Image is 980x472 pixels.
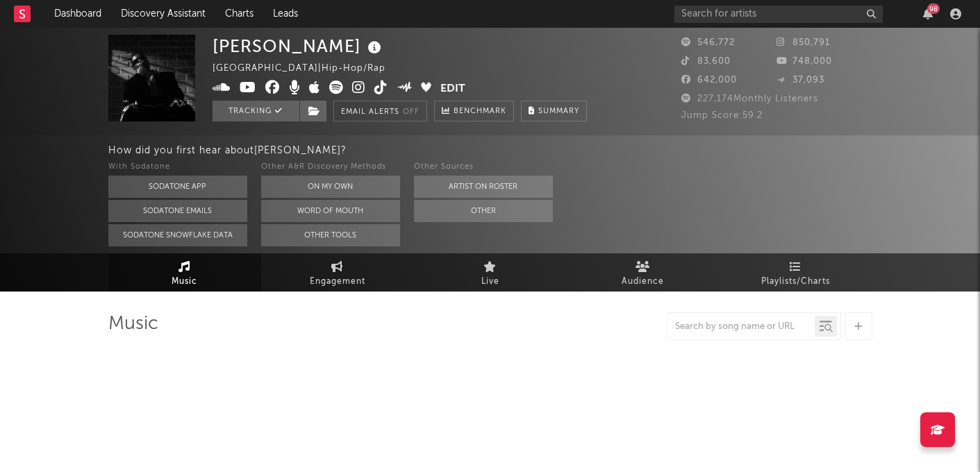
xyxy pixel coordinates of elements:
[261,253,414,292] a: Engagement
[108,176,247,198] button: Sodatone App
[108,224,247,246] button: Sodatone Snowflake Data
[108,200,247,222] button: Sodatone Emails
[213,60,401,77] div: [GEOGRAPHIC_DATA] | Hip-Hop/Rap
[310,273,365,290] span: Engagement
[172,273,197,290] span: Music
[538,108,579,115] span: Summary
[261,176,400,198] button: On My Own
[261,200,400,222] button: Word Of Mouth
[567,253,720,292] a: Audience
[403,108,420,116] em: Off
[674,6,883,23] input: Search for artists
[681,111,763,120] span: Jump Score: 59.2
[681,38,735,47] span: 546,772
[668,321,815,332] input: Search by song name or URL
[776,76,824,85] span: 37,093
[681,76,737,85] span: 642,000
[521,101,587,121] button: Summary
[720,253,872,292] a: Playlists/Charts
[414,200,553,222] button: Other
[622,273,664,290] span: Audience
[261,159,400,176] div: Other A&R Discovery Methods
[454,103,506,120] span: Benchmark
[681,94,818,103] span: 227,174 Monthly Listeners
[761,273,830,290] span: Playlists/Charts
[213,101,299,121] button: Tracking
[923,8,933,19] button: 98
[927,3,940,14] div: 98
[414,159,553,176] div: Other Sources
[434,101,514,121] a: Benchmark
[776,57,832,66] span: 748,000
[333,101,427,121] button: Email AlertsOff
[414,176,553,198] button: Artist on Roster
[481,273,499,290] span: Live
[440,81,465,98] button: Edit
[414,253,567,292] a: Live
[776,38,830,47] span: 850,791
[213,35,385,58] div: [PERSON_NAME]
[108,159,247,176] div: With Sodatone
[108,253,261,292] a: Music
[261,224,400,246] button: Other Tools
[681,57,731,66] span: 83,600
